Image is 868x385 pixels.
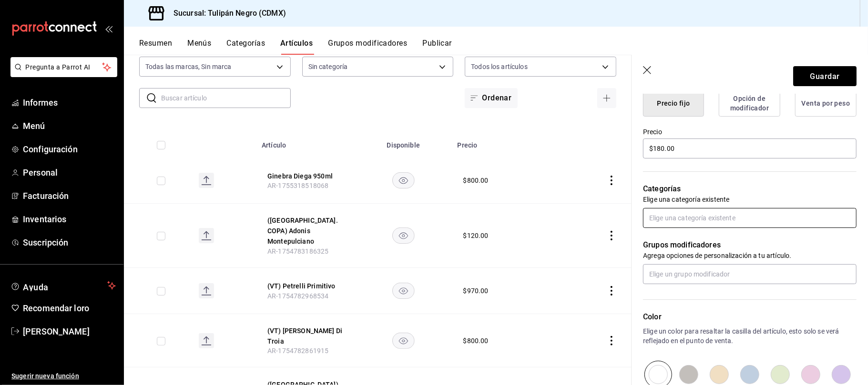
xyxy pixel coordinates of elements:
button: editar-ubicación-del-producto [267,170,344,181]
font: Sugerir nueva función [11,372,79,380]
font: $ [463,287,467,295]
font: Sin categoría [308,63,348,70]
font: Categorías [643,184,681,193]
font: Ayuda [23,282,49,292]
button: disponibilidad-producto [392,172,415,188]
button: comportamiento [607,176,616,185]
button: Guardar [793,66,857,86]
font: Suscripción [23,237,68,247]
font: Todos los artículos [471,63,528,70]
input: $0.00 [643,138,857,158]
font: Facturación [23,191,69,201]
font: ([GEOGRAPHIC_DATA]. COPA) Adonis Montepulciano [267,217,338,246]
font: Informes [23,98,58,108]
font: (VT) [PERSON_NAME] Di Troia [267,327,342,346]
button: Pregunta a Parrot AI [10,57,117,77]
font: Personal [23,168,58,178]
font: Publicar [422,39,452,48]
button: Precio fijo [643,90,704,117]
font: Inventarios [23,214,66,224]
font: Pregunta a Parrot AI [26,63,91,71]
button: disponibilidad-producto [392,333,415,349]
font: AR-1755318518068 [267,182,328,189]
font: Configuración [23,144,78,154]
button: editar-ubicación-del-producto [267,326,344,346]
font: [PERSON_NAME] [23,326,90,336]
font: Elige un color para resaltar la casilla del artículo, esto solo se verá reflejado en el punto de ... [643,327,839,345]
font: Artículos [280,39,313,48]
button: comportamiento [607,231,616,240]
button: disponibilidad-producto [392,283,415,299]
font: Agrega opciones de personalización a tu artículo. [643,252,791,259]
font: Todas las marcas, Sin marca [145,63,232,70]
div: pestañas de navegación [139,38,868,55]
font: 120.00 [467,232,489,239]
font: AR-1754782861915 [267,347,328,355]
font: (VT) Petrelli Primitivo [267,283,335,290]
font: $ [463,232,467,239]
font: Grupos modificadores [643,240,721,249]
input: Elige un grupo modificador [643,264,857,284]
font: Resumen [139,39,172,48]
button: editar-ubicación-del-producto [267,281,344,291]
input: Buscar artículo [161,89,291,108]
font: Precio fijo [657,99,690,107]
font: Recomendar loro [23,303,89,313]
font: Ginebra Diega 950ml [267,172,333,180]
font: Guardar [810,71,839,80]
font: Categorías [227,39,266,48]
font: Menú [23,121,45,131]
font: Disponible [387,142,420,149]
button: comportamiento [607,286,616,296]
font: 800.00 [467,177,489,184]
font: $ [463,177,467,184]
font: $ [463,337,467,345]
button: Ordenar [465,88,517,108]
font: Elige una categoría existente [643,196,729,203]
button: Opción de modificador [719,90,780,117]
input: Elige una categoría existente [643,208,857,228]
button: Venta por peso [795,90,857,117]
button: comportamiento [607,336,616,346]
font: AR-1754783186325 [267,247,328,255]
font: Menús [187,39,211,48]
font: Color [643,312,662,321]
font: Precio [458,142,478,149]
button: abrir_cajón_menú [105,25,112,32]
a: Pregunta a Parrot AI [7,69,117,79]
button: disponibilidad-producto [392,227,415,244]
font: Opción de modificador [730,95,769,112]
font: Precio [643,128,662,136]
font: 800.00 [467,337,489,345]
font: Venta por peso [802,99,850,107]
font: Grupos modificadores [328,39,407,48]
font: 970.00 [467,287,489,295]
font: AR-1754782968534 [267,292,328,300]
font: Ordenar [482,93,511,102]
button: editar-ubicación-del-producto [267,215,344,247]
font: Sucursal: Tulipán Negro (CDMX) [174,9,286,18]
font: Artículo [262,142,286,149]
